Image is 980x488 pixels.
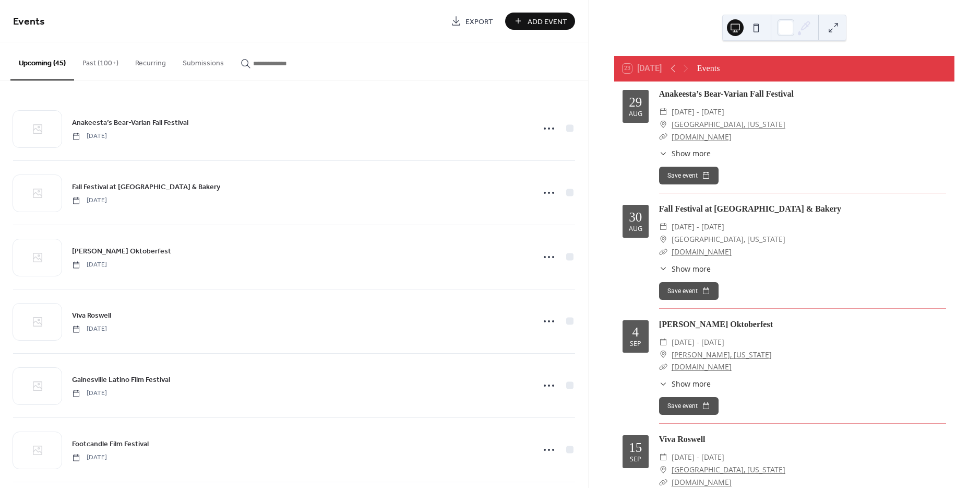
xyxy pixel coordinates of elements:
span: Show more [672,148,711,159]
span: Events [13,11,45,32]
div: Sep [630,341,641,347]
a: Fall Festival at [GEOGRAPHIC_DATA] & Bakery [72,181,220,193]
span: [DATE] [72,260,107,270]
a: [DOMAIN_NAME] [672,362,732,371]
span: Fall Festival at [GEOGRAPHIC_DATA] & Bakery [72,182,220,193]
span: [DATE] [72,196,107,205]
div: ​ [659,263,667,274]
div: ​ [659,246,667,258]
span: Gainesville Latino Film Festival [72,375,170,386]
div: ​ [659,131,667,143]
div: ​ [659,233,667,246]
div: Events [697,62,720,75]
div: ​ [659,463,667,476]
div: ​ [659,451,667,463]
span: [DATE] - [DATE] [672,106,724,118]
div: Sep [630,456,641,463]
span: Export [465,16,493,27]
button: Past (100+) [74,42,127,79]
button: ​Show more [659,378,711,389]
span: Add Event [528,16,567,27]
span: Viva Roswell [72,310,111,321]
a: Footcandle Film Festival [72,438,149,450]
button: Submissions [174,42,232,79]
div: Aug [629,226,642,233]
a: [GEOGRAPHIC_DATA], [US_STATE] [672,463,785,476]
div: 30 [629,211,642,224]
div: 15 [629,441,642,454]
a: Anakeesta’s Bear-Varian Fall Festival [659,89,794,98]
a: [PERSON_NAME] Oktoberfest [72,245,171,257]
div: ​ [659,118,667,131]
button: Save event [659,167,719,184]
button: Save event [659,282,719,300]
a: [GEOGRAPHIC_DATA], [US_STATE] [672,118,785,131]
button: ​Show more [659,263,711,274]
button: Upcoming (45) [10,42,74,80]
div: ​ [659,361,667,373]
div: ​ [659,148,667,159]
button: Save event [659,397,719,415]
button: ​Show more [659,148,711,159]
a: Anakeesta’s Bear-Varian Fall Festival [72,117,188,129]
div: 4 [632,326,639,339]
span: [DATE] - [DATE] [672,336,724,348]
span: [GEOGRAPHIC_DATA], [US_STATE] [672,233,785,246]
a: Gainesville Latino Film Festival [72,374,170,386]
span: [DATE] [72,389,107,398]
a: Export [443,13,501,30]
a: [DOMAIN_NAME] [672,132,732,142]
span: Show more [672,263,711,274]
a: Viva Roswell [72,309,111,321]
span: Show more [672,378,711,389]
a: Viva Roswell [659,435,706,444]
div: 29 [629,96,642,109]
div: ​ [659,106,667,118]
span: [DATE] [72,453,107,462]
div: ​ [659,348,667,361]
span: [DATE] [72,324,107,334]
div: ​ [659,378,667,389]
div: ​ [659,220,667,233]
a: [DOMAIN_NAME] [672,477,732,487]
div: Aug [629,111,642,118]
a: [DOMAIN_NAME] [672,247,732,257]
span: Anakeesta’s Bear-Varian Fall Festival [72,118,188,129]
span: [DATE] - [DATE] [672,451,724,463]
span: [PERSON_NAME] Oktoberfest [72,246,171,257]
a: Fall Festival at [GEOGRAPHIC_DATA] & Bakery [659,204,841,213]
div: ​ [659,336,667,348]
button: Recurring [127,42,174,79]
span: [DATE] - [DATE] [672,220,724,233]
span: Footcandle Film Festival [72,439,149,450]
a: [PERSON_NAME], [US_STATE] [672,348,772,361]
span: [DATE] [72,132,107,141]
a: [PERSON_NAME] Oktoberfest [659,320,773,329]
button: Add Event [505,13,575,30]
